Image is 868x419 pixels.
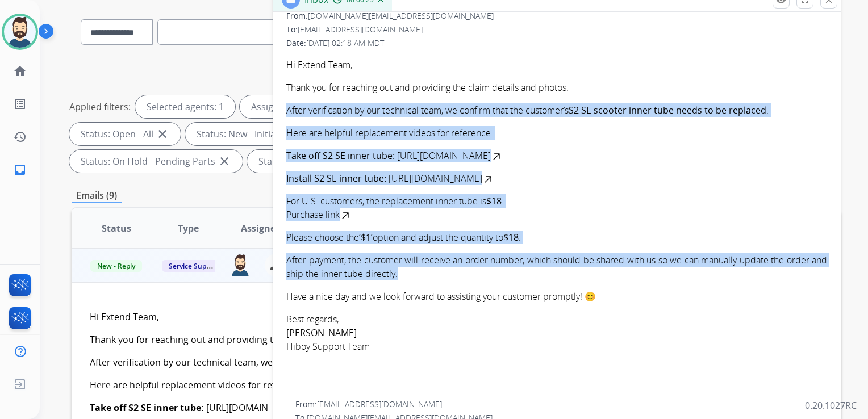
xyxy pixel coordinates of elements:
img: avatar [4,16,36,48]
div: Date: [286,37,827,49]
p: Have a nice day and we look forward to assisting your customer promptly! 😊 [286,290,827,303]
span: Service Support [162,260,227,272]
div: From: [295,399,827,410]
div: Assigned to me [240,95,328,118]
strong: $18 [486,195,502,207]
strong: Take off S2 SE inner tube: [90,401,204,414]
a: [URL][DOMAIN_NAME] [206,401,312,414]
p: Here are helpful replacement videos for reference: [286,126,827,140]
span: [DOMAIN_NAME][EMAIL_ADDRESS][DOMAIN_NAME] [308,10,494,21]
a: [URL][DOMAIN_NAME] [397,149,502,162]
span: New - Reply [90,260,142,272]
p: Best regards, Hiboy Support Team [286,312,827,353]
p: For U.S. customers, the replacement inner tube is : [286,194,827,221]
mat-icon: inbox [13,163,27,177]
span: Status [102,221,131,235]
p: Thank you for reaching out and providing the claim details and photos. [90,333,678,346]
mat-icon: list_alt [13,97,27,111]
mat-icon: history [13,130,27,144]
div: Selected agents: 1 [135,95,235,118]
strong: S2 SE scooter inner tube needs to be replaced [569,104,766,116]
p: After verification by our technical team, we confirm that the customer’s . [286,103,827,117]
strong: Take off S2 SE inner tube: [286,149,395,162]
div: To: [286,24,827,35]
div: Status: Open - All [69,123,181,145]
p: Applied filters: [69,100,131,114]
span: Assignee [241,221,281,235]
mat-icon: close [218,154,231,168]
a: Purchase link [286,208,351,221]
mat-icon: person_remove [269,258,283,272]
p: Hi Extend Team, [90,310,678,324]
p: After verification by our technical team, we confirm that the customer’s . [90,355,678,369]
span: [EMAIL_ADDRESS][DOMAIN_NAME] [298,24,423,35]
p: Please choose the option and adjust the quantity to . [286,231,827,244]
img: agent-avatar [229,254,251,276]
div: Status: On Hold - Pending Parts [69,150,243,173]
a: [URL][DOMAIN_NAME] [389,172,494,185]
span: Type [178,221,199,235]
div: Status: New - Initial [185,123,305,145]
div: From: [286,10,827,22]
p: 0.20.1027RC [805,399,857,412]
strong: $18 [503,231,519,244]
mat-icon: home [13,64,27,78]
p: After payment, the customer will receive an order number, which should be shared with us so we ca... [286,253,827,280]
mat-icon: close [156,127,169,141]
p: Hi Extend Team, [286,58,827,72]
span: [PERSON_NAME] [286,326,357,339]
span: [DATE] 02:18 AM MDT [306,37,384,48]
span: [EMAIL_ADDRESS][DOMAIN_NAME] [317,399,442,409]
div: Status: On Hold - Servicers [247,150,399,173]
p: Here are helpful replacement videos for reference: [90,378,678,392]
strong: ‘$1’ [359,231,373,244]
p: Emails (9) [72,188,122,203]
p: Thank you for reaching out and providing the claim details and photos. [286,81,827,94]
strong: Install S2 SE inner tube: [286,172,386,185]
